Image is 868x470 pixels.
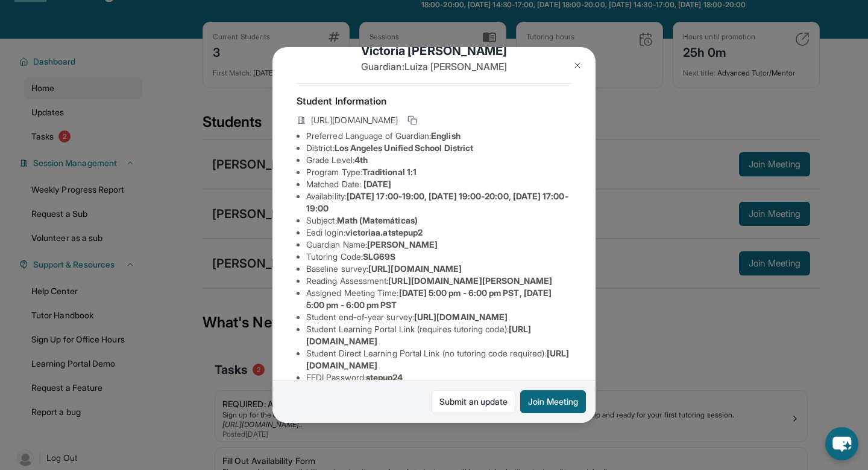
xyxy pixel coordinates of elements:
[431,130,461,141] span: English
[306,372,571,384] li: EEDI Password :
[337,215,418,225] span: Math (Matemáticas)
[297,94,571,108] h4: Student Information
[306,275,571,287] li: Reading Assessment :
[306,287,571,311] li: Assigned Meeting Time :
[306,154,571,166] li: Grade Level:
[306,323,571,347] li: Student Learning Portal Link (requires tutoring code) :
[306,251,571,263] li: Tutoring Code :
[363,179,391,189] span: [DATE]
[306,166,571,178] li: Program Type:
[306,263,571,275] li: Baseline survey :
[306,191,568,213] span: [DATE] 17:00-19:00, [DATE] 19:00-20:00, [DATE] 17:00-19:00
[573,60,582,70] img: Close Icon
[363,251,395,262] span: SLG69S
[405,113,420,127] button: Copy link
[306,288,552,310] span: [DATE] 5:00 pm - 6:00 pm PST, [DATE] 5:00 pm - 6:00 pm PST
[306,178,571,190] li: Matched Date:
[366,372,403,382] span: stepup24
[520,390,586,413] button: Join Meeting
[335,143,473,153] span: Los Angeles Unified School District
[306,190,571,214] li: Availability:
[368,263,462,274] span: [URL][DOMAIN_NAME]
[354,155,368,165] span: 4th
[432,390,515,413] a: Submit an update
[297,42,571,59] h1: Victoria [PERSON_NAME]
[306,347,571,372] li: Student Direct Learning Portal Link (no tutoring code required) :
[388,275,552,286] span: [URL][DOMAIN_NAME][PERSON_NAME]
[297,59,571,74] p: Guardian: Luiza [PERSON_NAME]
[306,239,571,251] li: Guardian Name :
[306,311,571,323] li: Student end-of-year survey :
[306,130,571,142] li: Preferred Language of Guardian:
[367,239,438,249] span: [PERSON_NAME]
[306,142,571,154] li: District:
[414,312,508,322] span: [URL][DOMAIN_NAME]
[362,167,417,177] span: Traditional 1:1
[825,427,858,460] button: chat-button
[306,214,571,227] li: Subject :
[345,227,423,237] span: victoriaa.atstepup2
[306,227,571,239] li: Eedi login :
[311,114,398,126] span: [URL][DOMAIN_NAME]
